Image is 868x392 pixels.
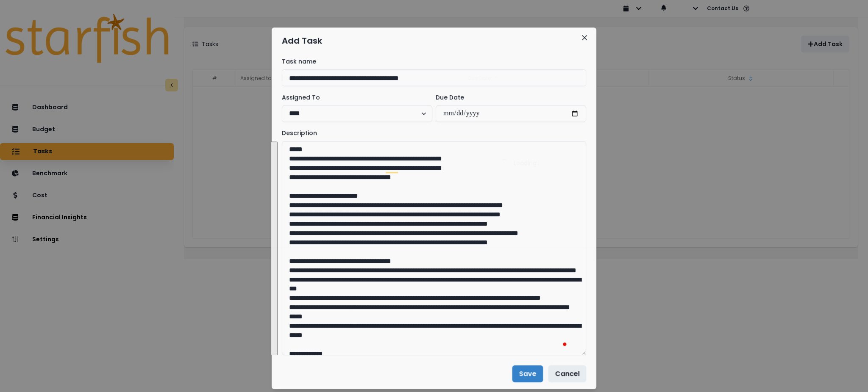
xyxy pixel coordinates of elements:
[282,57,581,66] label: Task name
[282,141,586,355] textarea: To enrich screen reader interactions, please activate Accessibility in Grammarly extension settings
[436,93,581,102] label: Due Date
[512,365,543,382] button: Save
[272,28,596,54] header: Add Task
[282,93,427,102] label: Assigned To
[578,31,591,44] button: Close
[282,129,581,138] label: Description
[548,365,586,382] button: Cancel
